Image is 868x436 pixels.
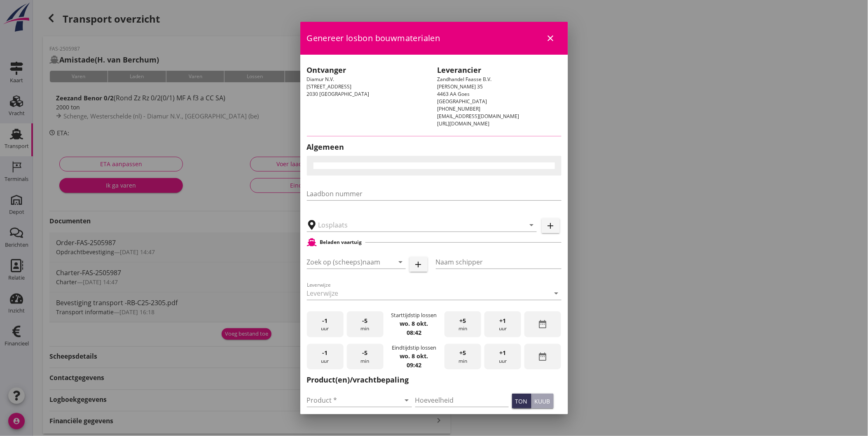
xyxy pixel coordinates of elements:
[392,344,436,352] div: Eindtijdstip lossen
[320,239,362,246] h2: Beladen vaartuig
[484,311,521,337] div: uur
[445,344,481,370] div: min
[438,65,562,76] h2: Leverancier
[402,395,412,405] i: arrow_drop_down
[407,361,421,369] strong: 09:42
[400,352,428,360] strong: wo. 8 okt.
[307,374,562,385] h2: Product(en)/vrachtbepaling
[434,61,565,131] div: Zandhandel Faasse B.V. [PERSON_NAME] 35 4463 AA Goes [GEOGRAPHIC_DATA] [PHONE_NUMBER] [EMAIL_ADDR...
[323,316,328,325] span: -1
[500,348,506,357] span: +1
[318,218,514,232] input: Losplaats
[307,344,344,370] div: uur
[407,329,421,336] strong: 08:42
[347,344,384,370] div: min
[304,61,434,131] div: Diamur N.V. [STREET_ADDRESS] 2030 [GEOGRAPHIC_DATA]
[307,255,383,269] input: Zoek op (scheeps)naam
[307,141,562,153] h2: Algemeen
[484,344,521,370] div: uur
[500,316,506,325] span: +1
[460,316,466,325] span: +5
[436,255,562,269] input: Naam schipper
[527,220,537,230] i: arrow_drop_down
[531,394,554,408] button: kuub
[307,311,344,337] div: uur
[363,316,368,325] span: -5
[515,397,528,406] div: ton
[307,187,562,200] input: Laadbon nummer
[396,257,406,267] i: arrow_drop_down
[546,33,556,43] i: close
[415,394,509,407] input: Hoeveelheid
[535,397,550,406] div: kuub
[546,221,556,231] i: add
[512,394,531,408] button: ton
[300,22,568,55] div: Genereer losbon bouwmaterialen
[445,311,481,337] div: min
[323,348,328,357] span: -1
[391,311,437,319] div: Starttijdstip lossen
[552,288,562,298] i: arrow_drop_down
[307,65,431,76] h2: Ontvanger
[538,352,548,362] i: date_range
[460,348,466,357] span: +5
[414,260,423,269] i: add
[347,311,384,337] div: min
[400,320,428,327] strong: wo. 8 okt.
[538,319,548,329] i: date_range
[307,394,400,407] input: Product *
[363,348,368,357] span: -5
